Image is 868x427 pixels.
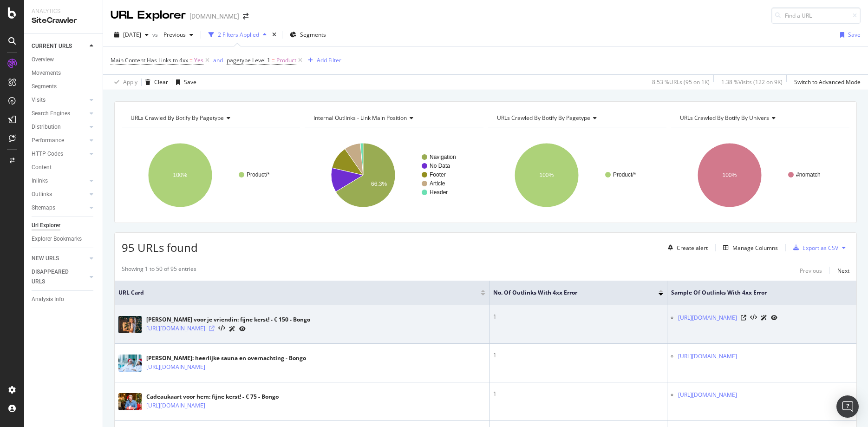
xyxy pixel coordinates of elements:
div: URL Explorer [111,7,186,23]
button: Manage Columns [719,242,778,253]
div: 1 [493,390,664,398]
h4: URLs Crawled By Botify By pagetype [495,111,658,125]
span: Product [276,54,296,67]
span: Previous [160,31,186,39]
div: DISAPPEARED URLS [32,267,78,287]
div: Sitemaps [32,203,55,213]
a: [URL][DOMAIN_NAME] [678,352,737,361]
svg: A chart. [488,135,666,216]
div: Apply [123,78,137,86]
div: Cadeaukaart voor hem: fijne kerst! - € 75 - Bongo [146,393,279,401]
div: NEW URLS [32,254,59,263]
a: [URL][DOMAIN_NAME] [678,313,737,322]
button: Previous [800,265,822,276]
a: Inlinks [32,176,87,186]
a: [URL][DOMAIN_NAME] [146,401,205,410]
a: HTTP Codes [32,149,87,159]
div: Inlinks [32,176,48,186]
text: Article [430,180,445,187]
span: No. of Outlinks with 4xx Error [493,289,645,297]
div: SiteCrawler [32,15,95,26]
span: URLs Crawled By Botify By univers [680,114,769,122]
h4: URLs Crawled By Botify By pagetype [129,111,292,125]
button: Save [172,75,196,90]
div: Create alert [677,244,708,252]
a: Visit Online Page [209,326,215,331]
div: Open Intercom Messenger [836,395,859,418]
text: 100% [173,172,188,178]
div: and [213,56,223,64]
div: [DOMAIN_NAME] [189,12,239,21]
a: Distribution [32,122,87,132]
span: Yes [194,54,203,67]
div: Previous [800,267,822,275]
span: = [272,56,275,64]
text: 100% [539,172,554,178]
span: Sample of Outlinks with 4xx Error [671,289,839,297]
a: [URL][DOMAIN_NAME] [146,324,205,333]
img: main image [118,316,142,334]
a: [URL][DOMAIN_NAME] [146,362,205,372]
div: [PERSON_NAME] voor je vriendin: fijne kerst! - € 150 - Bongo [146,315,310,324]
img: main image [118,355,142,372]
a: URL Inspection [239,324,246,334]
button: and [213,56,223,65]
div: Export as CSV [803,244,838,252]
div: [PERSON_NAME]: heerlijke sauna en overnachting - Bongo [146,354,306,362]
text: Header [430,189,448,196]
span: Segments [300,31,326,39]
div: 1 [493,351,664,360]
text: 100% [722,172,737,178]
span: URL Card [118,289,478,297]
div: 1.38 % Visits ( 122 on 9K ) [721,78,783,86]
img: main image [118,393,142,411]
text: 66.3% [371,181,387,187]
button: [DATE] [111,27,152,42]
a: Explorer Bookmarks [32,234,96,244]
a: DISAPPEARED URLS [32,267,87,287]
div: 1 [493,313,664,321]
div: Clear [154,78,168,86]
a: Search Engines [32,109,87,118]
div: Distribution [32,122,61,132]
input: Find a URL [771,7,861,24]
text: Navigation [430,154,456,160]
button: Add Filter [304,55,341,66]
div: HTTP Codes [32,149,63,159]
button: Previous [160,27,197,42]
div: Add Filter [317,56,341,64]
span: 2025 Sep. 3rd [123,31,141,39]
button: Clear [142,75,168,90]
a: URL Inspection [771,313,777,322]
a: NEW URLS [32,254,87,263]
div: Analysis Info [32,295,64,304]
text: Footer [430,171,446,178]
a: Visits [32,95,87,105]
a: [URL][DOMAIN_NAME] [678,390,737,400]
span: 95 URLs found [122,240,198,255]
a: Overview [32,55,96,65]
svg: A chart. [305,135,483,216]
div: Showing 1 to 50 of 95 entries [122,265,196,276]
a: Performance [32,136,87,145]
div: Analytics [32,7,95,15]
span: pagetype Level 1 [227,56,270,64]
div: Performance [32,136,64,145]
div: Visits [32,95,46,105]
div: 8.53 % URLs ( 95 on 1K ) [652,78,710,86]
a: AI Url Details [761,313,767,322]
a: Segments [32,82,96,92]
text: Product/* [247,171,270,178]
button: 2 Filters Applied [205,27,270,42]
div: 2 Filters Applied [218,31,259,39]
a: CURRENT URLS [32,41,87,51]
div: Url Explorer [32,221,60,230]
div: Search Engines [32,109,70,118]
svg: A chart. [671,135,849,216]
h4: URLs Crawled By Botify By univers [678,111,841,125]
div: Outlinks [32,190,52,199]
button: View HTML Source [750,315,757,321]
svg: A chart. [122,135,300,216]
